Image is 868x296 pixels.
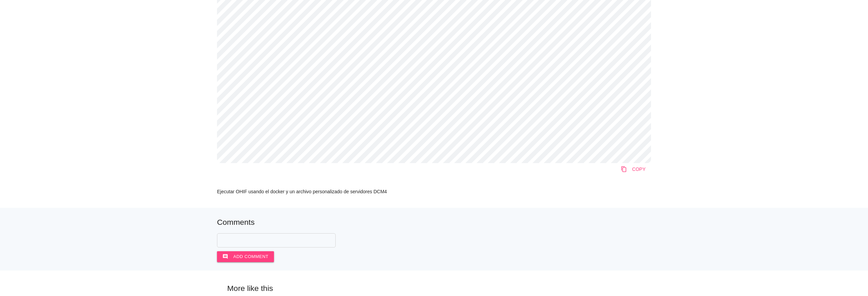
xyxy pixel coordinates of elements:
[222,251,228,262] i: comment
[217,251,274,262] button: commentAdd comment
[217,189,651,194] p: Ejecutar OHIF usando el docker y un archivo personalizado de servidores DCM4
[621,163,627,175] i: content_copy
[217,284,651,293] h5: More like this
[615,163,651,175] a: Copy to Clipboard
[217,218,651,226] h5: Comments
